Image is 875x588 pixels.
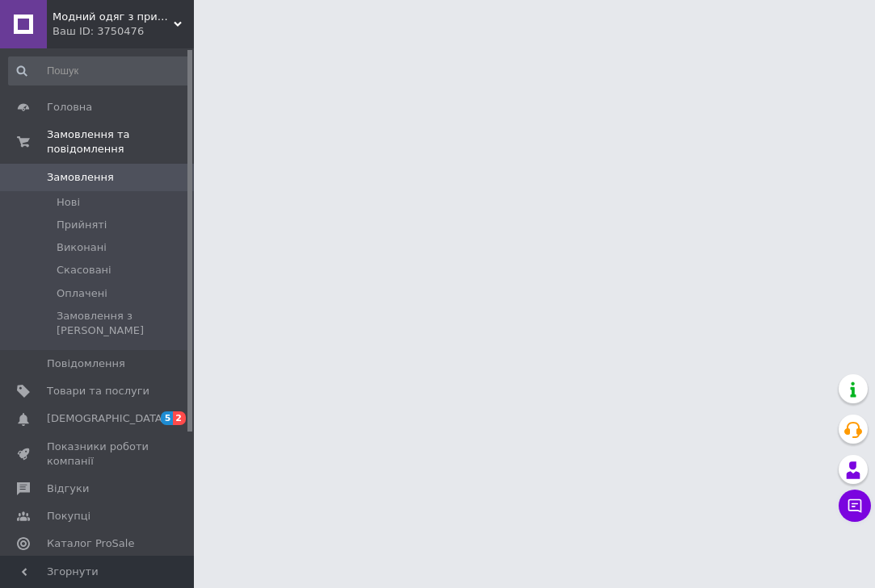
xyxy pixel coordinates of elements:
[47,127,194,156] span: Замовлення та повідомлення
[57,263,111,277] span: Скасовані
[47,440,149,469] span: Показники роботи компанії
[47,536,134,551] span: Каталог ProSale
[57,240,107,255] span: Виконані
[173,411,186,425] span: 2
[839,490,871,522] button: Чат з покупцем
[47,357,125,371] span: Повідомлення
[47,411,166,426] span: [DEMOGRAPHIC_DATA]
[57,195,80,210] span: Нові
[47,170,114,185] span: Замовлення
[47,384,149,398] span: Товари та послуги
[47,100,92,115] span: Головна
[53,24,194,39] div: Ваш ID: 3750476
[8,56,191,85] input: Пошук
[57,218,107,232] span: Прийняті
[47,509,90,523] span: Покупці
[53,10,174,24] span: Модний одяг з принтом
[47,482,89,496] span: Відгуки
[161,411,174,425] span: 5
[57,286,107,301] span: Оплачені
[57,309,189,338] span: Замовлення з [PERSON_NAME]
